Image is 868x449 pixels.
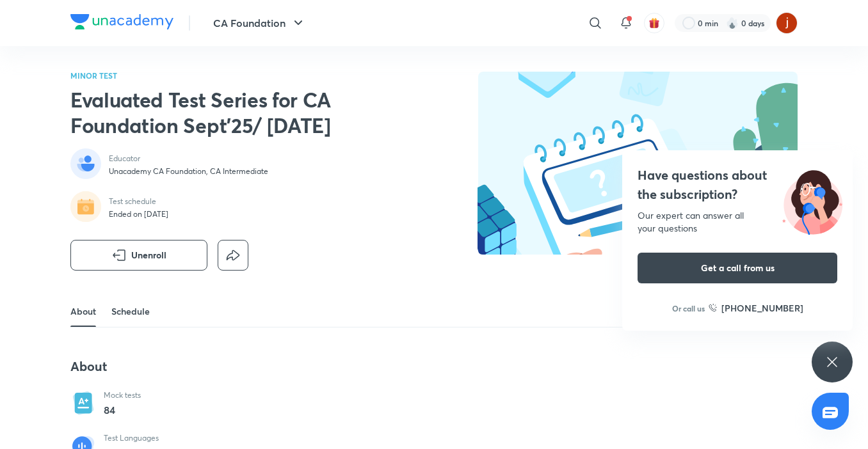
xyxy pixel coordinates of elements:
h4: About [70,358,552,375]
button: Get a call from us [638,253,837,283]
p: Test schedule [109,196,168,207]
div: Our expert can answer all your questions [638,209,837,235]
img: Jhanvi Bhanushali [776,12,798,34]
a: [PHONE_NUMBER] [709,301,803,315]
a: Schedule [111,296,150,327]
img: ttu_illustration_new.svg [772,166,853,235]
img: streak [726,17,739,29]
h4: Have questions about the subscription? [638,166,837,204]
p: Test Languages [104,433,189,443]
button: CA Foundation [205,10,314,36]
h6: [PHONE_NUMBER] [721,301,803,315]
button: avatar [644,13,664,33]
h2: Evaluated Test Series for CA Foundation Sept'25/ [DATE] [70,87,398,138]
img: avatar [648,17,660,29]
p: MINOR TEST [70,72,398,79]
span: Unenroll [131,249,166,262]
p: Mock tests [104,390,141,400]
a: About [70,296,96,327]
button: Unenroll [70,240,207,271]
a: Company Logo [70,14,173,33]
p: Unacademy CA Foundation, CA Intermediate [109,166,268,177]
p: 84 [104,402,141,418]
p: Ended on [DATE] [109,209,168,219]
p: Or call us [672,303,705,314]
img: Company Logo [70,14,173,29]
p: Educator [109,154,268,164]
